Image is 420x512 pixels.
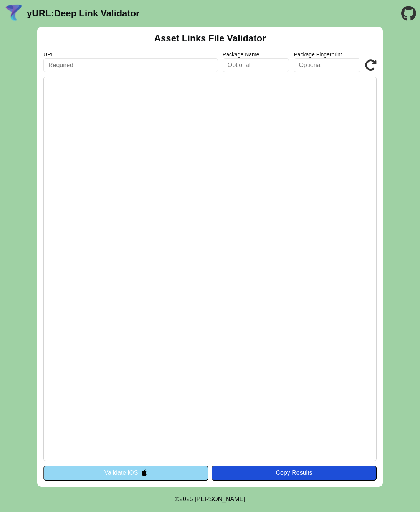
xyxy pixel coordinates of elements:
img: appleIcon.svg [141,469,147,476]
label: Package Fingerprint [294,51,360,58]
label: Package Name [223,51,289,58]
a: Michael Ibragimchayev's Personal Site [195,496,245,502]
input: Optional [294,58,360,72]
div: Copy Results [215,469,373,476]
input: Required [43,58,218,72]
a: yURL:Deep Link Validator [27,8,139,19]
button: Copy Results [212,466,377,480]
img: yURL Logo [4,3,24,23]
button: Validate iOS [43,466,208,480]
footer: © [175,487,245,512]
input: Optional [223,58,289,72]
label: URL [43,51,218,58]
span: 2025 [179,496,193,502]
h2: Asset Links File Validator [154,33,266,44]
